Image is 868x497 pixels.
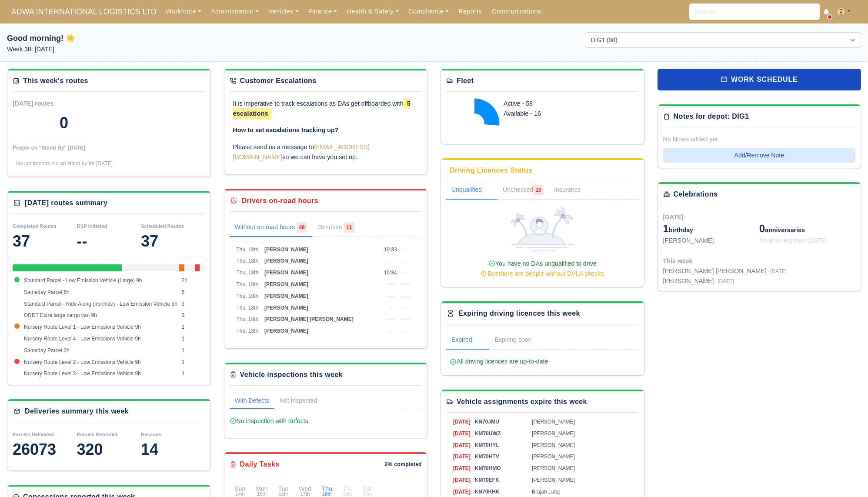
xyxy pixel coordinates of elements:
span: [DATE] [453,430,471,437]
div: Active - 58 [504,99,600,109]
iframe: Chat Widget [825,455,868,497]
span: [DATE] [453,489,471,495]
div: Nursery Route Level 1 - Low Emissions Vehicle 9h [179,264,184,271]
td: 21 [180,275,205,287]
a: [EMAIL_ADDRESS][DOMAIN_NAME] [233,143,370,160]
a: Vehicles [264,3,304,20]
div: Fleet [457,76,474,86]
small: 16th [278,492,289,497]
a: Compliance [404,3,454,20]
span: 11 [344,222,354,233]
a: Without on-road hours [230,219,313,237]
div: Vehicle inspections this week [240,370,343,380]
span: KN70KHK [475,489,500,495]
div: Nursery Route Level 2 - Low Emissions Vehicle 9h [195,264,200,271]
span: [PERSON_NAME] [264,305,308,311]
div: But there are people without DVLA checks. [450,269,635,279]
td: 1 [180,333,205,345]
span: --:-- [386,305,394,311]
span: --:-- [386,258,394,264]
td: 1 [180,357,205,368]
span: This week [663,257,693,264]
a: With Defects [230,393,274,409]
div: Notes for depot: DIG1 [674,111,749,122]
span: Nursery Route Level 2 - Low Emissions Vehicle 9h [24,359,141,365]
div: Tue [278,486,289,497]
span: All driving licences are up-to-date [450,358,548,365]
div: 37 [141,233,205,250]
div: Nursery Route Level 3 - Low Emissions Vehicle 9h [200,264,205,271]
span: No contractors put on stand by for [DATE] [16,160,113,167]
span: --:-- [386,293,394,299]
div: 2% completed [385,461,422,468]
small: 15th [256,492,267,497]
td: 1 [180,368,205,380]
span: Thu, 18th [237,316,259,322]
span: [PERSON_NAME] [264,258,308,264]
a: Not Inspected [274,393,322,409]
small: 19th [343,492,352,497]
div: You have no DAs unqualified to drive [450,259,635,279]
small: Parcels Returned [77,432,117,437]
span: Standard Parcel - Low Emission Vehicle (Large) 9h [24,277,142,284]
span: [PERSON_NAME] [PERSON_NAME] [264,316,354,322]
span: [DATE] [453,465,471,471]
span: [PERSON_NAME] [532,419,575,425]
div: [PERSON_NAME] - [663,276,787,286]
span: 48 [297,222,307,233]
span: Nursery Route Level 4 - Low Emissions Vehicle 9h [24,336,141,342]
span: --:-- [401,247,410,253]
a: Health & Safety [342,3,404,20]
span: KM70UWZ [475,430,501,437]
a: Unchecked [497,181,549,200]
p: It is imperative to track escalations as DAs get offboarded with [233,99,419,119]
a: Communications [487,3,546,20]
p: Please send us a message to so we can have you set up. [233,142,419,162]
small: DSP Initiated [77,223,107,229]
div: Thu [322,486,332,497]
span: Nursery Route Level 1 - Low Emissions Vehicle 9h [24,324,141,330]
div: Celebrations [674,189,718,200]
div: 37 [13,233,77,250]
span: --:-- [386,316,394,322]
span: [PERSON_NAME] [532,465,575,471]
td: 1 [180,345,205,357]
div: No Notes added yet. [663,134,856,144]
a: Reports [454,3,487,20]
span: KM70EFK [475,477,499,483]
span: --:-- [401,328,410,334]
div: Expiring driving licences this week [458,308,580,319]
span: Thu, 18th [237,281,259,287]
span: Thu, 18th [237,270,259,276]
td: 5 [180,287,205,298]
div: birthday [663,222,759,236]
span: 19:33 [384,247,397,253]
small: 14th [235,492,246,497]
a: work schedule [658,69,861,90]
span: --:-- [401,258,410,264]
span: [PERSON_NAME] [532,430,575,437]
span: [DATE] [718,278,734,284]
a: ADWA INTERNATIONAL LOGISTICS LTD [7,3,161,20]
p: How to set escalations tracking up? [233,125,419,135]
span: [PERSON_NAME] [264,328,308,334]
a: Workforce [161,3,206,20]
span: Brajan Lutaj [532,489,560,495]
div: Nursery Route Level 4 - Low Emissions Vehicle 9h [184,264,190,271]
div: Fri [343,486,352,497]
div: -- [77,233,140,250]
div: Available - 16 [504,109,600,119]
div: Sun [235,486,246,497]
span: KM70HTV [475,454,499,460]
div: Daily Tasks [240,459,280,470]
span: [DATE] [453,477,471,483]
p: Week 38: [DATE] [7,44,283,54]
span: [PERSON_NAME] [532,442,575,448]
span: Thu, 18th [237,258,259,264]
small: 18th [322,492,332,497]
span: [PERSON_NAME] [264,247,308,253]
a: Expiring soon [489,331,549,350]
span: --:-- [401,281,410,287]
td: 3 [180,298,205,310]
